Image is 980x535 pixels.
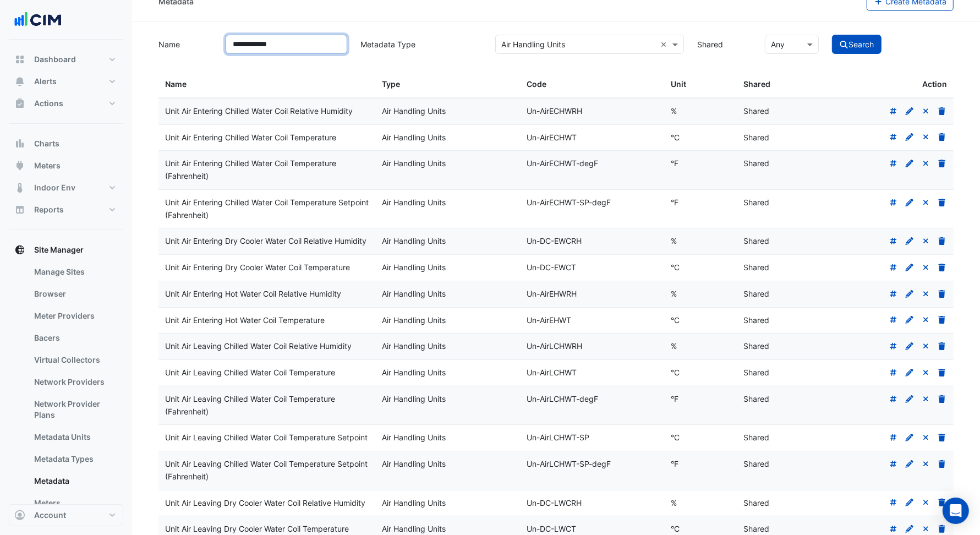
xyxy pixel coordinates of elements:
div: Air Handling Units [382,157,513,170]
div: Shared [743,235,802,248]
div: °C [671,432,730,444]
a: Retrieve metadata usage counts for favourites, rules and templates [889,106,899,116]
a: Unshare [921,315,931,325]
a: Delete [937,524,947,533]
div: Un-AirLCHWT [527,367,658,379]
button: Indoor Env [9,177,123,199]
div: Unit Air Entering Dry Cooler Water Coil Temperature [165,261,369,274]
div: % [671,288,730,301]
a: Retrieve metadata usage counts for favourites, rules and templates [889,159,899,168]
a: Retrieve metadata usage counts for favourites, rules and templates [889,315,899,325]
div: Unit Air Leaving Dry Cooler Water Coil Relative Humidity [165,497,369,510]
a: Delete [937,368,947,377]
div: Shared [743,340,802,353]
div: Un-DC-EWCRH [527,235,658,248]
a: Browser [25,283,123,305]
a: Delete [937,106,947,116]
a: Meter Providers [25,305,123,327]
button: Actions [9,92,123,114]
button: Site Manager [9,239,123,261]
div: Shared [743,393,802,406]
button: Reports [9,199,123,221]
div: Air Handling Units [382,432,513,444]
div: Unit Air Entering Chilled Water Coil Temperature (Fahrenheit) [165,157,369,183]
a: Unshare [921,341,931,351]
a: Retrieve metadata usage counts for favourites, rules and templates [889,433,899,442]
div: Shared [743,157,802,170]
button: Dashboard [9,48,123,70]
a: Unshare [921,263,931,272]
a: Unshare [921,459,931,468]
a: Unshare [921,368,931,377]
div: Un-DC-LWCRH [527,497,658,510]
button: Charts [9,133,123,155]
div: Un-AirECHWRH [527,105,658,118]
div: Unit Air Leaving Chilled Water Coil Temperature Setpoint [165,432,369,444]
app-icon: Reports [14,204,25,215]
div: Air Handling Units [382,340,513,353]
div: Un-AirLCHWRH [527,340,658,353]
span: Meters [34,160,61,171]
a: Delete [937,289,947,298]
a: Delete [937,459,947,468]
div: Shared [743,132,802,144]
a: Network Provider Plans [25,393,123,426]
span: Name [165,79,187,89]
div: Un-AirEHWRH [527,288,658,301]
div: Un-AirECHWT-degF [527,157,658,170]
a: Unshare [921,236,931,245]
a: Delete [937,394,947,403]
div: Air Handling Units [382,261,513,274]
button: Account [9,504,123,526]
a: Delete [937,433,947,442]
div: Unit Air Entering Chilled Water Coil Relative Humidity [165,105,369,118]
div: Unit Air Leaving Chilled Water Coil Relative Humidity [165,340,369,353]
app-icon: Actions [14,98,25,109]
a: Delete [937,341,947,351]
div: °C [671,132,730,144]
app-icon: Site Manager [14,244,25,255]
span: Alerts [34,76,57,87]
a: Unshare [921,106,931,116]
div: °F [671,393,730,406]
a: Unshare [921,524,931,533]
div: °C [671,314,730,327]
div: Un-AirLCHWT-SP-degF [527,458,658,471]
a: Delete [937,498,947,507]
a: Metadata Units [25,426,123,448]
div: Unit Air Entering Chilled Water Coil Temperature Setpoint (Fahrenheit) [165,196,369,222]
a: Unshare [921,159,931,168]
a: Delete [937,263,947,272]
div: Open Intercom Messenger [943,498,969,524]
div: Shared [743,497,802,510]
span: Code [527,79,546,89]
a: Delete [937,236,947,245]
div: Un-DC-EWCT [527,261,658,274]
span: Indoor Env [34,182,75,193]
app-icon: Indoor Env [14,182,25,193]
div: Shared [743,458,802,471]
div: Air Handling Units [382,367,513,379]
div: Unit Air Leaving Chilled Water Coil Temperature Setpoint (Fahrenheit) [165,458,369,483]
div: Unit Air Entering Hot Water Coil Relative Humidity [165,288,369,301]
a: Retrieve metadata usage counts for favourites, rules and templates [889,133,899,142]
a: Unshare [921,433,931,442]
a: Network Providers [25,371,123,393]
button: Alerts [9,70,123,92]
label: Metadata Type [354,35,489,54]
div: °C [671,261,730,274]
div: % [671,497,730,510]
div: Unit Air Leaving Chilled Water Coil Temperature [165,367,369,379]
button: Search [832,35,882,54]
div: Unit Air Entering Hot Water Coil Temperature [165,314,369,327]
div: % [671,340,730,353]
a: Retrieve metadata usage counts for favourites, rules and templates [889,368,899,377]
div: Un-AirECHWT [527,132,658,144]
div: Air Handling Units [382,314,513,327]
div: Un-AirECHWT-SP-degF [527,196,658,209]
div: °F [671,196,730,209]
div: °F [671,157,730,170]
a: Delete [937,198,947,207]
a: Retrieve metadata usage counts for favourites, rules and templates [889,341,899,351]
div: Un-AirLCHWT-SP [527,432,658,444]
